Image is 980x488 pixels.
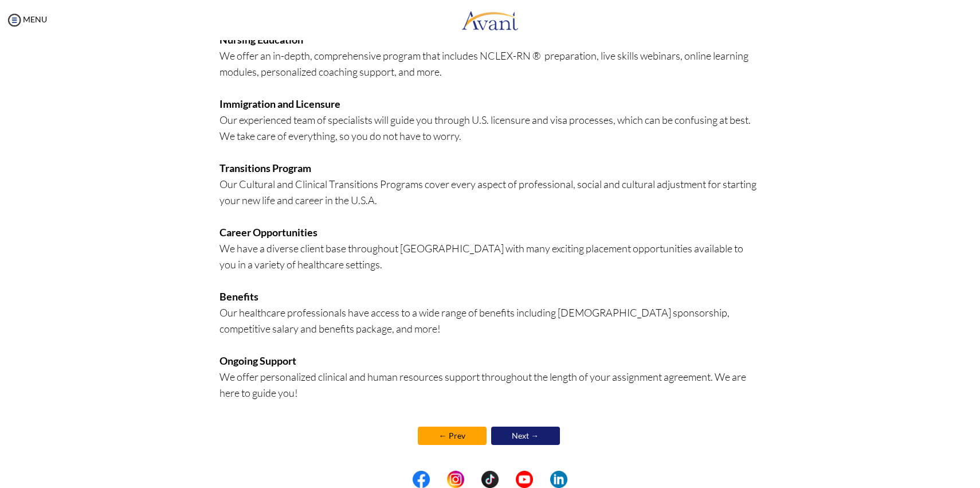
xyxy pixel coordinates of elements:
[464,471,481,488] img: blank.png
[491,427,560,445] a: Next →
[533,471,550,488] img: blank.png
[219,97,340,110] b: Immigration and Licensure
[6,14,47,24] a: MENU
[219,32,761,417] p: We offer an in-depth, comprehensive program that includes NCLEX-RN ® preparation, live skills web...
[219,162,311,174] b: Transitions Program
[447,471,464,488] img: in.png
[6,11,23,29] img: icon-menu.png
[219,226,317,239] b: Career Opportunities
[219,290,258,303] b: Benefits
[516,471,533,488] img: yt.png
[430,471,447,488] img: blank.png
[481,471,499,488] img: tt.png
[418,427,487,445] a: ← Prev
[413,471,430,488] img: fb.png
[550,471,567,488] img: li.png
[219,33,303,46] b: Nursing Education
[499,471,516,488] img: blank.png
[219,354,296,367] b: Ongoing Support
[461,3,519,37] img: logo.png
